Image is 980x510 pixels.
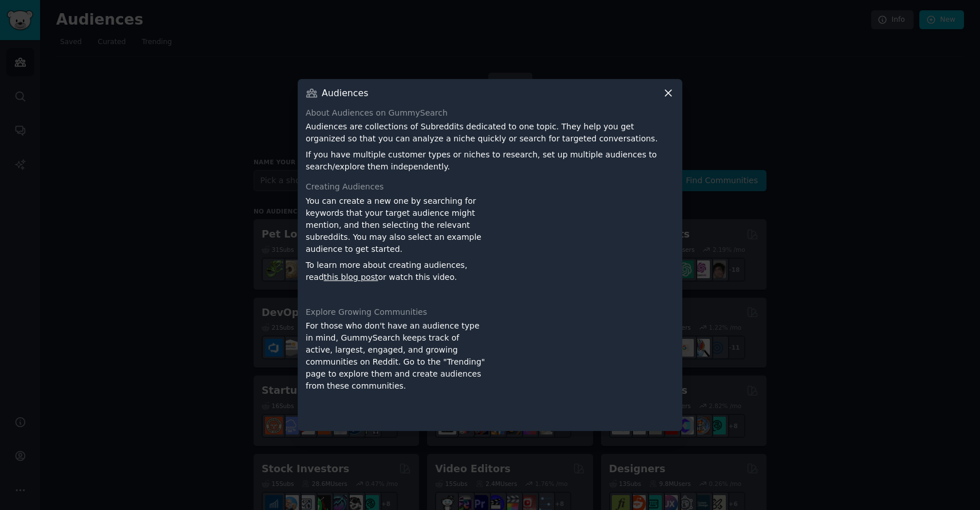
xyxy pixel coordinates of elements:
[306,121,674,145] p: Audiences are collections of Subreddits dedicated to one topic. They help you get organized so th...
[306,107,674,119] div: About Audiences on GummySearch
[306,306,674,318] div: Explore Growing Communities
[494,195,674,298] iframe: YouTube video player
[494,320,674,423] iframe: YouTube video player
[306,259,486,283] p: To learn more about creating audiences, read or watch this video.
[306,149,674,173] p: If you have multiple customer types or niches to research, set up multiple audiences to search/ex...
[324,272,378,282] a: this blog post
[322,87,368,99] h3: Audiences
[306,320,486,423] div: For those who don't have an audience type in mind, GummySearch keeps track of active, largest, en...
[306,181,674,193] div: Creating Audiences
[306,195,486,255] p: You can create a new one by searching for keywords that your target audience might mention, and t...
